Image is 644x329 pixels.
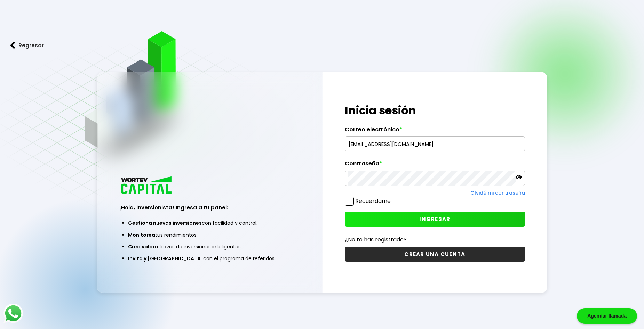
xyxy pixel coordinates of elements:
div: Agendar llamada [577,308,637,324]
li: con el programa de referidos. [128,253,291,264]
li: tus rendimientos. [128,229,291,241]
span: Gestiona nuevas inversiones [128,220,202,227]
button: CREAR UNA CUENTA [345,247,525,262]
label: Correo electrónico [345,126,525,137]
li: a través de inversiones inteligentes. [128,241,291,253]
p: ¿No te has registrado? [345,235,525,244]
button: INGRESAR [345,212,525,227]
h1: Inicia sesión [345,102,525,119]
img: logos_whatsapp-icon.242b2217.svg [3,304,23,323]
a: Olvidé mi contraseña [470,189,525,196]
label: Recuérdame [355,197,391,205]
label: Contraseña [345,160,525,171]
span: Monitorea [128,231,155,238]
span: Invita y [GEOGRAPHIC_DATA] [128,255,203,262]
input: hola@wortev.capital [348,137,522,151]
span: INGRESAR [419,215,450,223]
img: logo_wortev_capital [119,175,174,196]
span: Crea valor [128,243,155,250]
img: flecha izquierda [10,42,15,49]
li: con facilidad y control. [128,217,291,229]
a: ¿No te has registrado?CREAR UNA CUENTA [345,235,525,262]
h3: ¡Hola, inversionista! Ingresa a tu panel: [119,204,300,212]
